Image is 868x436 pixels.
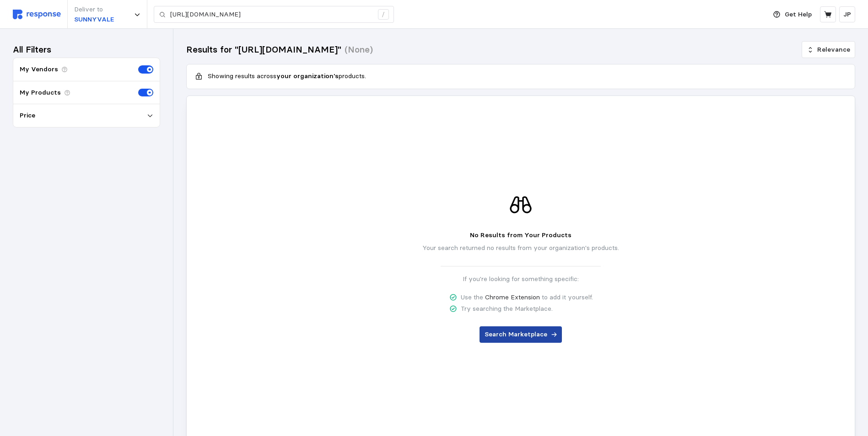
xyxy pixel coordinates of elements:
[13,10,61,19] img: svg%3e
[422,243,619,253] p: Your search returned no results from your organization's products.
[817,45,850,55] p: Relevance
[170,6,373,23] input: Search for a product name or SKU
[461,292,593,303] p: Use the to add it yourself.
[768,6,817,23] button: Get Help
[20,64,58,74] p: My Vendors
[345,43,373,56] h3: (None)
[485,293,540,301] a: Chrome Extension
[480,326,562,343] button: Search Marketplace
[13,43,51,56] h3: All Filters
[802,41,855,58] button: Relevance
[470,230,571,240] p: No Results from Your Products
[74,5,114,15] p: Deliver to
[74,15,114,25] p: SUNNYVALE
[186,43,341,56] h3: Results for "[URL][DOMAIN_NAME]"
[20,111,35,121] p: Price
[208,71,366,81] p: Showing results across products.
[461,304,553,314] p: Try searching the Marketplace.
[276,72,339,80] b: your organization's
[839,6,855,22] button: JP
[20,88,61,98] p: My Products
[463,274,579,284] p: If you're looking for something specific:
[378,9,389,20] div: /
[785,10,812,20] p: Get Help
[485,330,547,340] p: Search Marketplace
[843,10,851,20] p: JP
